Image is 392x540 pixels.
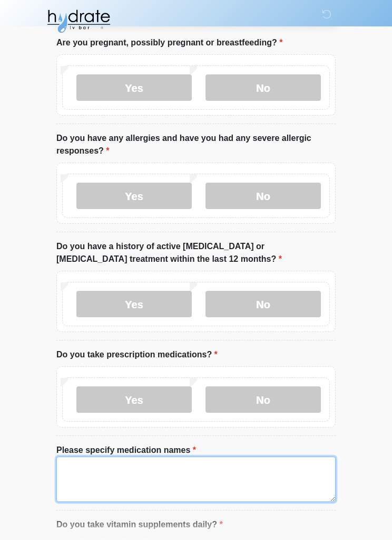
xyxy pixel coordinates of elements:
label: Yes [76,183,192,209]
label: Are you pregnant, possibly pregnant or breastfeeding? [56,36,282,49]
label: Yes [76,291,192,317]
label: No [205,183,321,209]
img: Hydrate IV Bar - Glendale Logo [46,8,111,34]
label: Do you take prescription medications? [56,348,218,361]
label: No [205,291,321,317]
label: Do you have a history of active [MEDICAL_DATA] or [MEDICAL_DATA] treatment within the last 12 mon... [56,240,336,266]
label: Please specify medication names [56,444,196,457]
label: Yes [76,74,192,101]
label: Yes [76,386,192,413]
label: No [205,386,321,413]
label: Do you have any allergies and have you had any severe allergic responses? [56,132,336,157]
label: No [205,74,321,101]
label: Do you take vitamin supplements daily? [56,518,223,531]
